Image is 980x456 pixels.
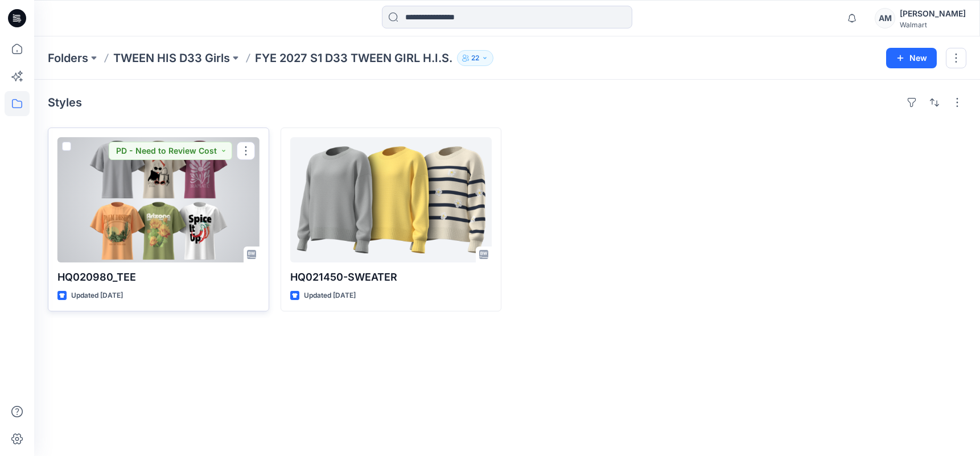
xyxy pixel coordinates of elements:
[71,290,123,302] p: Updated [DATE]
[290,269,492,285] p: HQ021450-SWEATER
[290,137,492,262] a: HQ021450-SWEATER
[57,269,260,285] p: HQ020980_TEE
[886,48,937,68] button: New
[48,50,88,66] a: Folders
[900,20,966,29] div: Walmart
[457,50,493,66] button: 22
[304,290,356,302] p: Updated [DATE]
[113,50,230,66] a: TWEEN HIS D33 Girls
[48,96,82,109] h4: Styles
[255,50,452,66] p: FYE 2027 S1 D33 TWEEN GIRL H.I.S.
[471,52,479,64] p: 22
[900,7,966,20] div: [PERSON_NAME]
[57,137,260,262] a: HQ020980_TEE
[875,8,895,28] div: AM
